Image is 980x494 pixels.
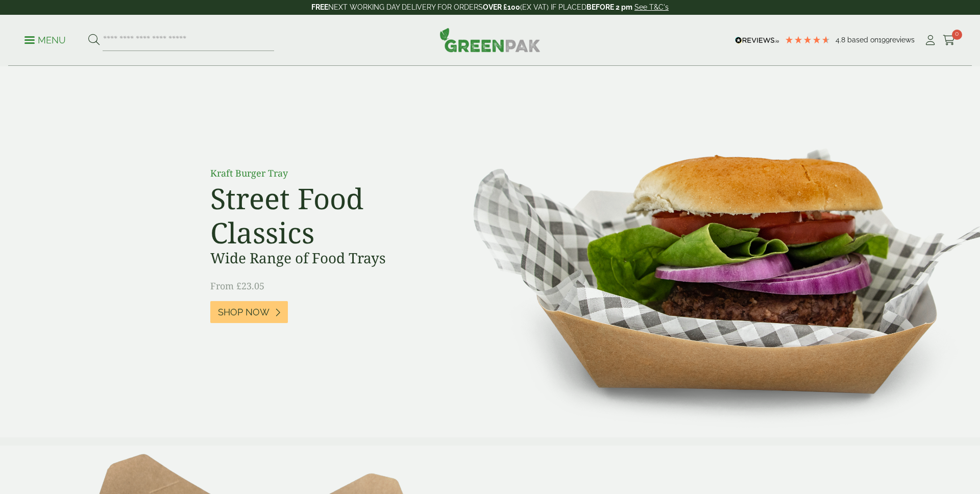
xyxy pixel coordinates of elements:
[210,280,264,292] span: From £23.05
[878,36,890,44] span: 199
[735,37,779,44] img: REVIEWS.io
[836,36,847,44] span: 4.8
[218,307,269,318] span: Shop Now
[952,30,962,40] span: 0
[210,250,440,267] h3: Wide Range of Food Trays
[24,34,66,46] p: Menu
[847,36,878,44] span: Based on
[210,301,288,323] a: Shop Now
[924,35,937,45] i: My Account
[943,35,955,45] i: Cart
[311,3,328,11] strong: FREE
[441,66,980,437] img: Street Food Classics
[943,33,955,48] a: 0
[210,166,440,180] p: Kraft Burger Tray
[439,28,541,52] img: GreenPak Supplies
[785,35,830,44] div: 4.79 Stars
[586,3,632,11] strong: BEFORE 2 pm
[210,181,440,250] h2: Street Food Classics
[483,3,520,11] strong: OVER £100
[634,3,669,11] a: See T&C's
[890,36,915,44] span: reviews
[24,34,66,44] a: Menu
